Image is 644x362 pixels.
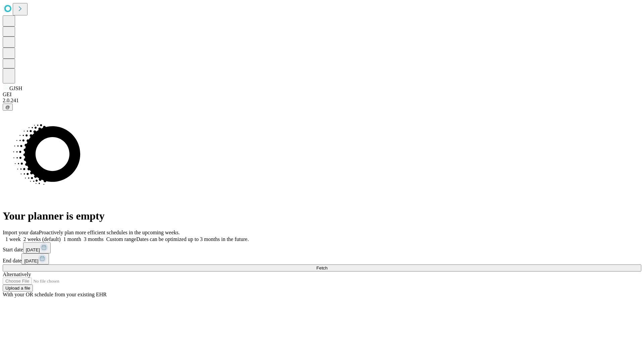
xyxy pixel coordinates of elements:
button: [DATE] [21,253,49,264]
span: 3 months [84,236,104,242]
span: @ [5,105,10,110]
div: End date [3,253,641,264]
span: 1 week [5,236,21,242]
span: Alternatively [3,271,31,277]
button: Fetch [3,264,641,271]
div: Start date [3,242,641,253]
span: Proactively plan more efficient schedules in the upcoming weeks. [39,230,180,235]
span: [DATE] [26,247,40,252]
div: GEI [3,92,641,98]
span: Fetch [316,265,327,270]
span: Import your data [3,230,39,235]
h1: Your planner is empty [3,210,641,222]
span: GJSH [9,85,22,91]
span: Custom range [106,236,136,242]
span: [DATE] [24,258,38,263]
div: 2.0.241 [3,98,641,104]
button: [DATE] [23,242,51,253]
span: With your OR schedule from your existing EHR [3,292,107,297]
span: Dates can be optimized up to 3 months in the future. [136,236,249,242]
button: @ [3,104,13,111]
button: Upload a file [3,285,33,292]
span: 2 weeks (default) [23,236,61,242]
span: 1 month [63,236,81,242]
